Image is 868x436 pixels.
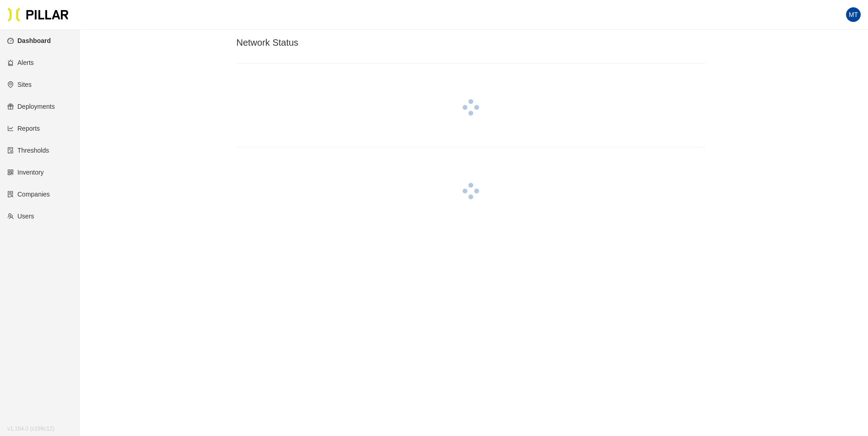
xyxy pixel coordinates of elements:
[7,191,50,198] a: solutionCompanies
[237,37,705,48] h3: Network Status
[7,213,34,220] a: teamUsers
[7,59,34,66] a: alertAlerts
[7,103,55,110] a: giftDeployments
[7,125,40,132] a: line-chartReports
[7,81,32,88] a: environmentSites
[7,37,51,44] a: dashboardDashboard
[849,7,858,22] span: MT
[7,147,49,154] a: exceptionThresholds
[7,169,44,176] a: qrcodeInventory
[7,7,69,22] img: Pillar Technologies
